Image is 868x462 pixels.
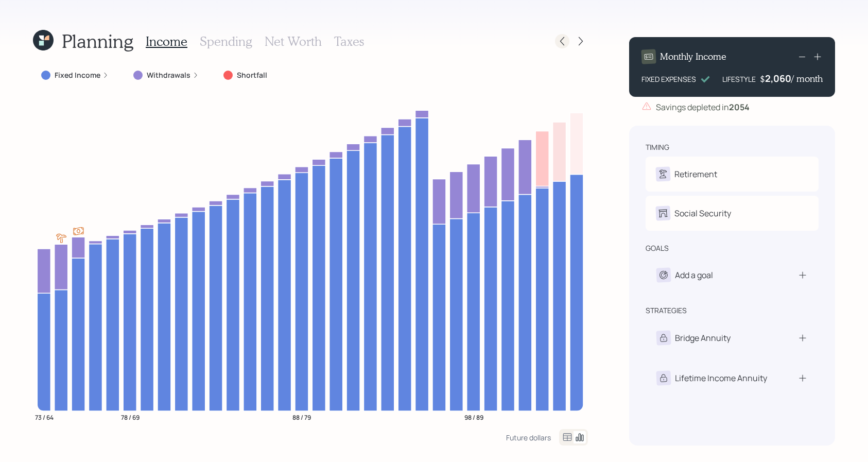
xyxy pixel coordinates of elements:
tspan: 73 / 64 [35,413,54,421]
h4: / month [791,73,823,84]
h3: Taxes [334,34,364,49]
div: Social Security [674,207,731,219]
h3: Net Worth [265,34,322,49]
div: Future dollars [506,433,551,442]
div: timing [646,142,669,152]
label: Withdrawals [147,70,190,80]
div: Savings depleted in [656,101,750,113]
h4: Monthly Income [660,51,726,62]
div: Bridge Annuity [675,332,731,344]
div: Retirement [674,168,717,180]
h3: Spending [200,34,252,49]
div: Lifetime Income Annuity [675,372,767,384]
div: goals [646,243,669,253]
div: LIFESTYLE [722,74,756,84]
tspan: 88 / 79 [292,413,311,421]
h3: Income [146,34,187,49]
div: 2,060 [765,72,791,84]
h4: $ [760,73,765,84]
label: Fixed Income [55,70,100,80]
div: FIXED EXPENSES [641,74,696,84]
div: Add a goal [675,269,713,281]
b: 2054 [729,101,750,113]
tspan: 78 / 69 [121,413,140,421]
h1: Planning [62,30,133,52]
tspan: 98 / 89 [464,413,483,421]
label: Shortfall [237,70,267,80]
div: strategies [646,305,687,316]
